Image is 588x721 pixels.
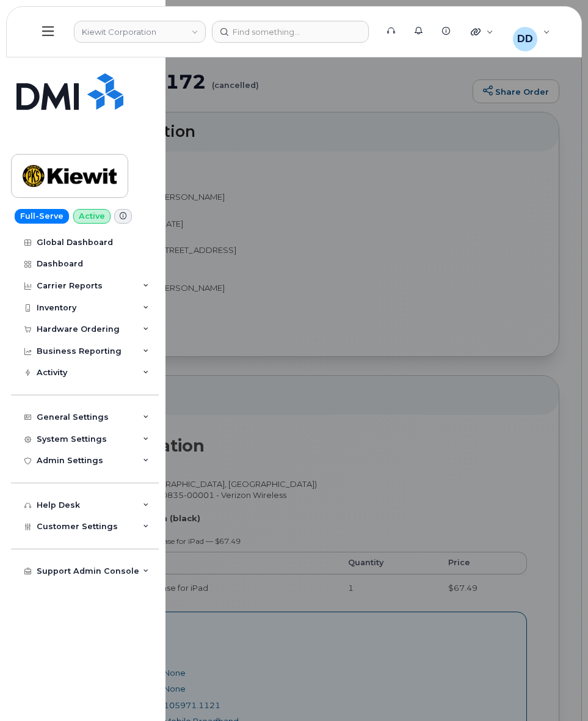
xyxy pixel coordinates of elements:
iframe: Messenger Launcher [535,668,579,712]
div: System Settings [37,434,107,444]
div: Hardware Ordering [37,324,120,334]
a: Dashboard [11,253,159,275]
span: Customer Settings [37,522,118,531]
div: Business Reporting [37,346,122,356]
div: Inventory [37,303,76,313]
a: Kiewit Corporation [11,154,128,198]
div: Admin Settings [37,456,103,466]
img: Simplex My-Serve [16,73,123,110]
a: Active [73,209,111,224]
a: Full-Serve [15,209,69,224]
div: Help Desk [37,500,80,510]
div: Global Dashboard [37,238,113,247]
div: Activity [37,368,67,378]
div: General Settings [37,412,109,422]
img: Kiewit Corporation [23,158,117,194]
div: Carrier Reports [37,281,103,291]
a: Global Dashboard [11,232,159,254]
div: Support Admin Console [37,566,139,576]
div: Dashboard [37,259,83,269]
